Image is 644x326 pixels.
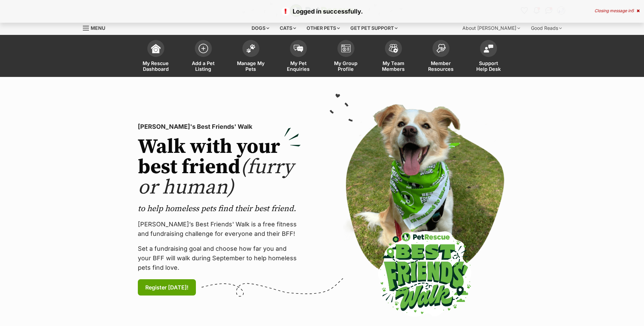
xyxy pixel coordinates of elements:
img: help-desk-icon-fdf02630f3aa405de69fd3d07c3f3aa587a6932b1a1747fa1d2bba05be0121f9.svg [484,44,493,53]
span: (furry or human) [138,155,294,200]
span: Add a Pet Listing [188,60,219,72]
img: dashboard-icon-eb2f2d2d3e046f16d808141f083e7271f6b2e854fb5c12c21221c1fb7104beca.svg [151,44,161,53]
img: team-members-icon-5396bd8760b3fe7c0b43da4ab00e1e3bb1a5d9ba89233759b79545d2d3fc5d0d.svg [389,44,398,53]
p: to help homeless pets find their best friend. [138,203,301,214]
div: About [PERSON_NAME] [458,21,525,35]
div: Other pets [302,21,345,35]
span: My Pet Enquiries [283,60,314,72]
span: Support Help Desk [473,60,504,72]
h2: Walk with your best friend [138,137,301,198]
span: Member Resources [426,60,456,72]
a: My Group Profile [322,37,370,77]
p: Set a fundraising goal and choose how far you and your BFF will walk during September to help hom... [138,244,301,272]
div: Dogs [247,21,274,35]
span: My Team Members [378,60,409,72]
span: Manage My Pets [236,60,266,72]
a: My Team Members [370,37,417,77]
img: group-profile-icon-3fa3cf56718a62981997c0bc7e787c4b2cf8bcc04b72c1350f741eb67cf2f40e.svg [341,44,351,53]
a: Register [DATE]! [138,279,196,296]
div: Cats [275,21,301,35]
a: Menu [83,21,110,34]
a: Member Resources [417,37,465,77]
span: My Group Profile [331,60,361,72]
p: [PERSON_NAME]'s Best Friends' Walk [138,122,301,131]
div: Get pet support [346,21,402,35]
img: add-pet-listing-icon-0afa8454b4691262ce3f59096e99ab1cd57d4a30225e0717b998d2c9b9846f56.svg [199,44,208,53]
a: My Rescue Dashboard [132,37,180,77]
a: Manage My Pets [227,37,275,77]
a: Add a Pet Listing [180,37,227,77]
span: Register [DATE]! [145,283,188,291]
p: [PERSON_NAME]’s Best Friends' Walk is a free fitness and fundraising challenge for everyone and t... [138,220,301,239]
div: Good Reads [526,21,567,35]
a: My Pet Enquiries [275,37,322,77]
img: pet-enquiries-icon-7e3ad2cf08bfb03b45e93fb7055b45f3efa6380592205ae92323e6603595dc1f.svg [294,45,303,52]
span: My Rescue Dashboard [141,60,171,72]
img: member-resources-icon-8e73f808a243e03378d46382f2149f9095a855e16c252ad45f914b54edf8863c.svg [436,44,446,53]
span: Menu [91,25,105,31]
img: manage-my-pets-icon-02211641906a0b7f246fdf0571729dbe1e7629f14944591b6c1af311fb30b64b.svg [246,44,256,53]
a: Support Help Desk [465,37,512,77]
